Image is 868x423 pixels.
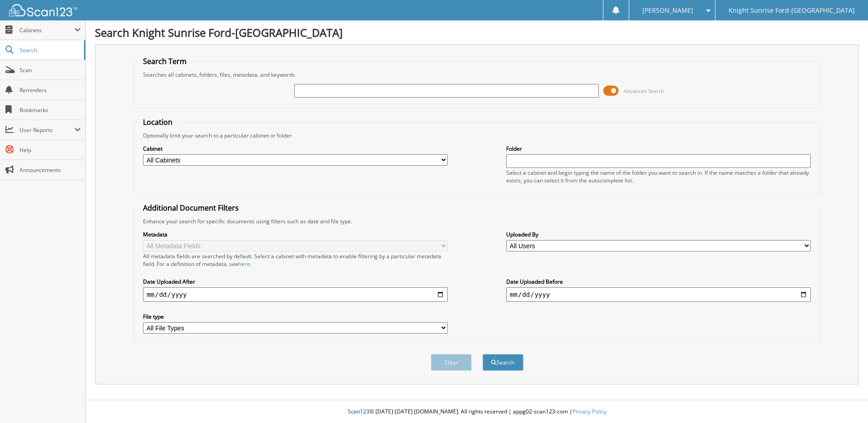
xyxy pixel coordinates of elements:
div: Optionally limit your search to a particular cabinet or folder [138,132,815,139]
h1: Search Knight Sunrise Ford-[GEOGRAPHIC_DATA] [95,25,859,40]
span: User Reports [20,126,74,134]
span: Help [20,146,81,154]
div: Enhance your search for specific documents using filters such as date and file type. [138,217,815,225]
a: here [238,260,250,268]
button: Clear [431,354,472,371]
span: Scan123 [348,408,370,415]
button: Search [483,354,523,371]
img: scan123-logo-white.svg [9,4,77,16]
label: Uploaded By [506,231,811,238]
span: Scan [20,66,81,74]
div: Select a cabinet and begin typing the name of the folder you want to search in. If the name match... [506,169,811,184]
legend: Search Term [138,56,191,66]
label: Date Uploaded Before [506,278,811,285]
input: start [143,287,448,302]
div: © [DATE]-[DATE] [DOMAIN_NAME]. All rights reserved | appg02-scan123-com | [86,401,868,423]
div: All metadata fields are searched by default. Select a cabinet with metadata to enable filtering b... [143,252,448,268]
span: Search [20,46,79,54]
input: end [506,287,811,302]
label: File type [143,313,448,320]
label: Cabinet [143,145,448,152]
label: Folder [506,145,811,152]
span: Bookmarks [20,106,81,114]
span: Knight Sunrise Ford-[GEOGRAPHIC_DATA] [729,8,855,13]
label: Metadata [143,231,448,238]
span: Announcements [20,166,81,174]
a: Privacy Policy [572,408,607,415]
legend: Additional Document Filters [138,203,243,213]
div: Searches all cabinets, folders, files, metadata, and keywords [138,71,815,79]
span: Advanced Search [624,88,664,94]
span: Reminders [20,86,81,94]
span: [PERSON_NAME] [642,8,693,13]
label: Date Uploaded After [143,278,448,285]
span: Cabinets [20,26,74,34]
legend: Location [138,117,177,127]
